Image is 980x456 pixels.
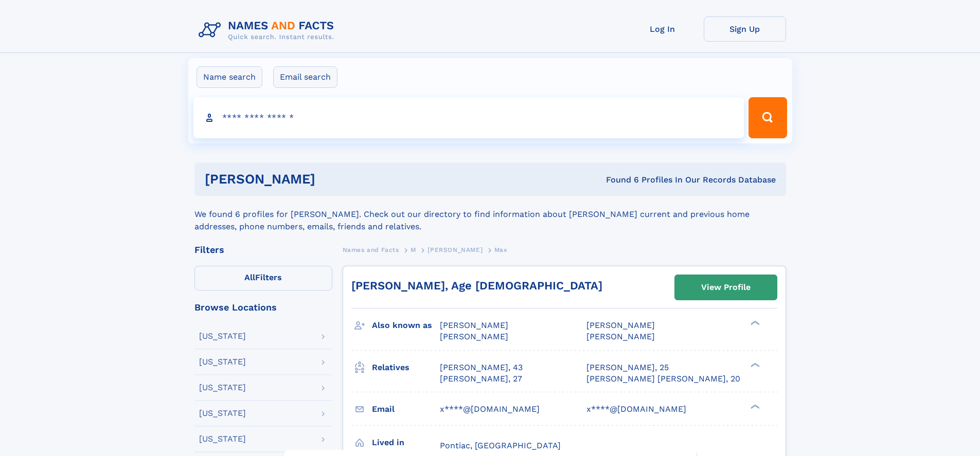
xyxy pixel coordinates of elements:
div: We found 6 profiles for [PERSON_NAME]. Check out our directory to find information about [PERSON_... [194,196,786,233]
label: Name search [197,66,262,88]
a: Sign Up [704,16,786,42]
span: M [411,246,416,253]
label: Email search [273,66,337,88]
span: Pontiac, [GEOGRAPHIC_DATA] [440,441,561,450]
div: ❯ [748,320,760,326]
a: Log In [621,16,704,42]
span: All [244,272,255,282]
div: [US_STATE] [199,332,246,340]
h3: Also known as [372,317,440,334]
span: [PERSON_NAME] [586,332,655,341]
span: [PERSON_NAME] [586,320,655,330]
button: Search Button [749,97,787,138]
div: [US_STATE] [199,358,246,366]
span: [PERSON_NAME] [427,246,483,253]
a: M [411,243,416,256]
a: [PERSON_NAME], 43 [440,362,523,373]
h3: Lived in [372,434,440,451]
h3: Relatives [372,359,440,376]
div: View Profile [701,276,751,299]
a: View Profile [675,275,777,300]
span: [PERSON_NAME] [440,332,508,341]
div: [US_STATE] [199,435,246,443]
div: Browse Locations [194,303,332,312]
span: Max [494,246,508,253]
a: [PERSON_NAME] [PERSON_NAME], 20 [586,373,740,385]
div: Filters [194,245,332,254]
a: [PERSON_NAME], Age [DEMOGRAPHIC_DATA] [351,279,602,292]
label: Filters [194,266,332,290]
div: ❯ [748,403,760,410]
a: [PERSON_NAME], 27 [440,373,522,385]
img: Logo Names and Facts [194,16,343,44]
a: [PERSON_NAME] [427,243,483,256]
a: Names and Facts [343,243,399,256]
h1: [PERSON_NAME] [205,173,461,186]
div: ❯ [748,361,760,368]
span: [PERSON_NAME] [440,320,508,330]
div: [US_STATE] [199,384,246,392]
h3: Email [372,400,440,418]
a: [PERSON_NAME], 25 [586,362,669,373]
input: search input [193,97,744,138]
div: [US_STATE] [199,409,246,417]
div: Found 6 Profiles In Our Records Database [460,174,776,186]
